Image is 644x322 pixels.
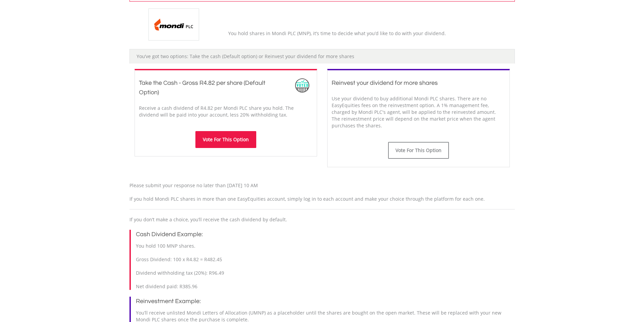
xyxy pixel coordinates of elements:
span: Receive a cash dividend of R4.82 per Mondi PLC share you hold. The dividend will be paid into you... [139,105,294,118]
img: EQU.ZA.MNP.png [148,8,199,41]
span: Take the Cash - Gross R4.82 per share (Default Option) [139,80,265,96]
h3: Cash Dividend Example: [136,230,515,239]
p: If you don’t make a choice, you’ll receive the cash dividend by default. [129,216,515,223]
span: Use your dividend to buy additional Mondi PLC shares. There are no EasyEquities fees on the reinv... [332,95,496,129]
button: Vote For This Option [388,142,449,159]
span: Please submit your response no later than [DATE] 10 AM If you hold Mondi PLC shares in more than ... [129,182,485,202]
span: Reinvest your dividend for more shares [332,80,438,86]
span: You hold shares in Mondi PLC (MNP), it’s time to decide what you’d like to do with your dividend. [228,30,446,36]
h3: Reinvestment Example: [136,297,515,306]
span: You hold 100 MNP shares. Gross Dividend: 100 x R4.82 = R482.45 Dividend withholding tax (20%): R9... [136,243,224,290]
button: Vote For This Option [195,131,256,148]
span: You’ve got two options: Take the cash (Default option) or Reinvest your dividend for more shares [137,53,354,59]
